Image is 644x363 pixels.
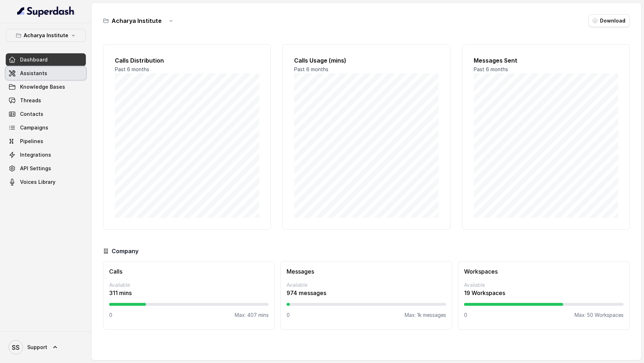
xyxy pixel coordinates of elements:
[464,312,467,319] p: 0
[6,29,86,42] button: Acharya Institute
[6,337,86,357] a: Support
[17,6,75,17] img: light.svg
[6,67,86,80] a: Assistants
[12,344,20,351] text: SS
[405,312,446,319] p: Max: 1k messages
[464,281,624,289] p: Available
[20,111,43,118] span: Contacts
[235,312,269,319] p: Max: 407 mins
[109,267,269,276] h3: Calls
[6,121,86,134] a: Campaigns
[109,281,269,289] p: Available
[575,312,624,319] p: Max: 50 Workspaces
[20,56,48,63] span: Dashboard
[20,138,43,145] span: Pipelines
[20,124,48,131] span: Campaigns
[6,53,86,66] a: Dashboard
[6,94,86,107] a: Threads
[20,70,47,77] span: Assistants
[24,31,68,40] p: Acharya Institute
[464,289,624,297] p: 19 Workspaces
[109,289,269,297] p: 311 mins
[287,267,446,276] h3: Messages
[6,176,86,188] a: Voices Library
[109,312,112,319] p: 0
[20,165,51,172] span: API Settings
[115,66,149,72] span: Past 6 months
[287,289,446,297] p: 974 messages
[6,108,86,121] a: Contacts
[27,344,47,351] span: Support
[20,178,55,186] span: Voices Library
[6,80,86,93] a: Knowledge Bases
[474,66,508,72] span: Past 6 months
[112,247,138,255] h3: Company
[112,16,162,25] h3: Acharya Institute
[287,281,446,289] p: Available
[20,83,65,90] span: Knowledge Bases
[6,148,86,161] a: Integrations
[287,312,290,319] p: 0
[589,14,630,27] button: Download
[474,56,618,65] h2: Messages Sent
[115,56,259,65] h2: Calls Distribution
[20,151,51,158] span: Integrations
[20,97,41,104] span: Threads
[294,66,328,72] span: Past 6 months
[6,162,86,175] a: API Settings
[294,56,438,65] h2: Calls Usage (mins)
[6,135,86,148] a: Pipelines
[464,267,624,276] h3: Workspaces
